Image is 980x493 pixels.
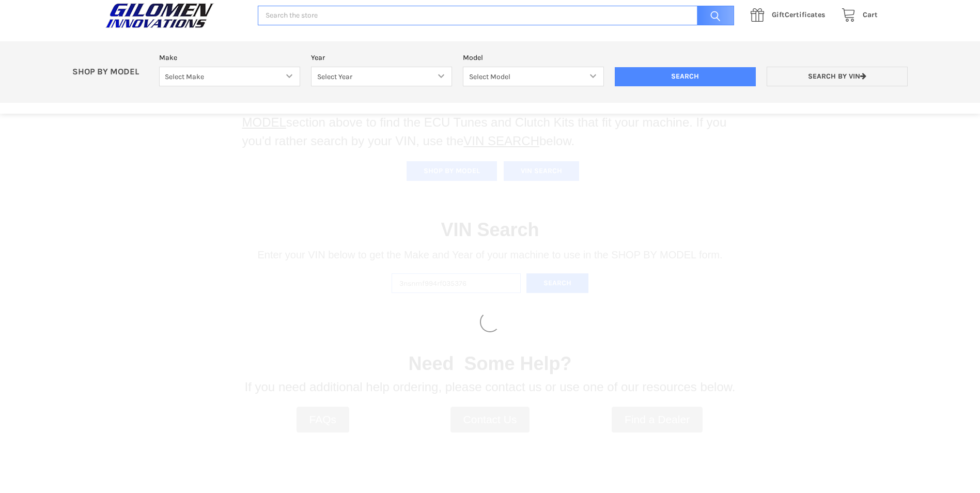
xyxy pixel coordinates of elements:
input: Search [615,67,756,87]
label: Make [159,52,300,63]
a: GILOMEN INNOVATIONS [103,3,247,28]
label: Year [311,52,452,63]
label: Model [463,52,604,63]
span: Cart [863,10,878,19]
input: Search [692,6,734,26]
span: Gift [772,10,785,19]
img: GILOMEN INNOVATIONS [103,3,216,28]
a: Search by VIN [767,67,908,87]
a: GiftCertificates [745,9,836,22]
a: Cart [836,9,878,22]
p: SHOP BY MODEL [67,67,154,78]
input: Search the store [258,6,734,26]
span: Certificates [772,10,825,19]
